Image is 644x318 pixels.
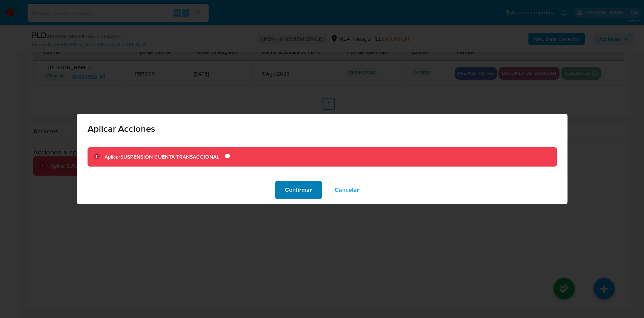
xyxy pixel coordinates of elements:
button: Cancelar [325,181,369,199]
button: Confirmar [275,181,322,199]
span: Aplicar Acciones [88,124,557,133]
span: Confirmar [285,182,312,198]
b: SUSPENSION CUENTA TRANSACCIONAL [120,153,219,161]
div: Aplicar [105,153,225,161]
span: Cancelar [335,182,359,198]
